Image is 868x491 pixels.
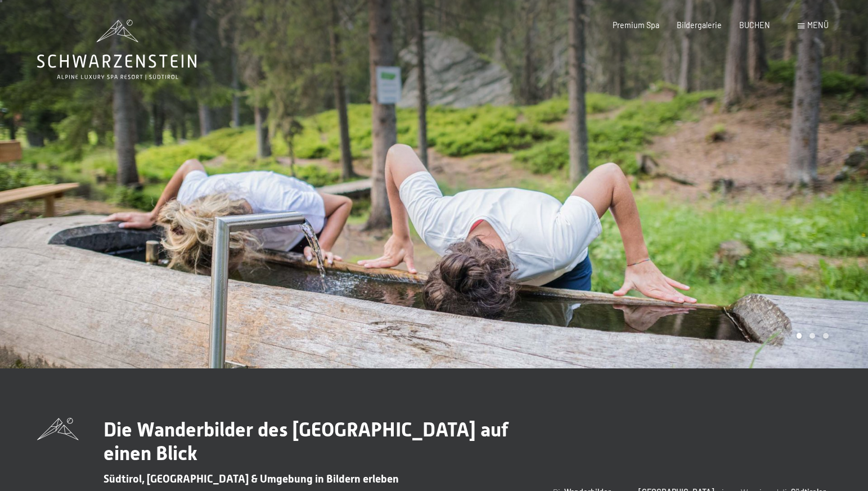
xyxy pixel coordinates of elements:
span: Südtirol, [GEOGRAPHIC_DATA] & Umgebung in Bildern erleben [104,472,399,485]
a: Bildergalerie [677,20,722,30]
a: BUCHEN [739,20,770,30]
div: Carousel Page 3 [823,333,829,339]
span: Die Wanderbilder des [GEOGRAPHIC_DATA] auf einen Blick [104,418,508,465]
div: Carousel Page 2 [809,333,815,339]
div: Carousel Page 1 (Current Slide) [797,333,802,339]
span: Menü [807,20,829,30]
div: Carousel Pagination [793,333,829,339]
a: Premium Spa [613,20,659,30]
